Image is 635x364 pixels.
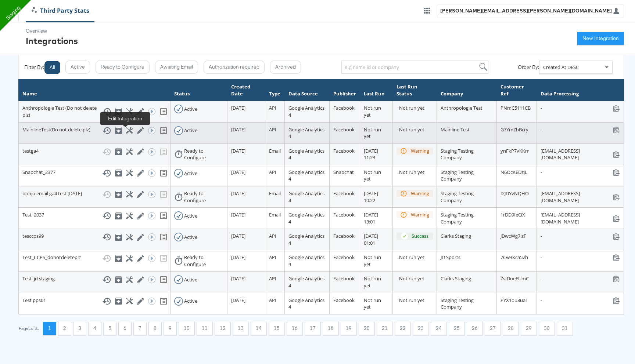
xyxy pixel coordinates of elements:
[231,275,245,282] span: [DATE]
[288,275,324,289] span: Google Analytics 4
[539,322,555,335] button: 30
[333,254,355,261] span: Facebook
[399,105,433,112] div: Not run yet
[24,64,44,71] div: Filter By:
[329,80,360,101] th: Publisher
[440,7,612,14] div: [PERSON_NAME][EMAIL_ADDRESS][PERSON_NAME][DOMAIN_NAME]
[22,169,166,178] div: Snapchat_2377
[288,254,324,267] span: Google Analytics 4
[411,148,429,154] div: Warning
[197,322,213,335] button: 11
[501,190,529,197] span: I2JDYvNQHO
[399,169,433,176] div: Not run yet
[501,275,529,282] span: ZsIDoeEUmC
[269,254,276,261] span: API
[184,127,197,134] div: Active
[501,297,527,303] span: PYX1ou3uaI
[411,190,429,197] div: Warning
[231,169,245,175] span: [DATE]
[118,322,132,335] button: 6
[541,254,620,261] div: -
[44,61,60,74] button: All
[179,322,195,335] button: 10
[333,297,355,303] span: Facebook
[333,148,355,154] span: Facebook
[557,322,573,335] button: 31
[364,190,378,204] span: [DATE] 10:22
[251,322,267,335] button: 14
[164,322,177,335] button: 9
[395,322,411,335] button: 22
[467,322,483,335] button: 26
[501,211,525,218] span: 1rDD9feCiX
[503,322,519,335] button: 28
[333,105,355,111] span: Facebook
[22,105,166,118] div: Anthropologie Test (Do not delete plz)
[184,276,197,283] div: Active
[184,170,197,177] div: Active
[364,169,381,182] span: Not run yet
[43,322,56,335] button: 1
[22,297,166,306] div: Test pps01
[269,322,285,335] button: 15
[269,148,281,154] span: Email
[359,322,375,335] button: 20
[333,190,355,197] span: Facebook
[364,275,381,289] span: Not run yet
[287,322,303,335] button: 16
[159,233,168,241] svg: View missing tracking codes
[341,61,488,74] input: e.g name,id or company
[497,80,537,101] th: Customer Ref
[333,169,354,175] span: Snapchat
[364,254,381,267] span: Not run yet
[485,322,501,335] button: 27
[333,126,355,133] span: Facebook
[96,61,150,74] button: Ready to Configure
[333,211,355,218] span: Facebook
[501,254,528,261] span: 7Cw3Kca5vh
[159,169,168,178] svg: View missing tracking codes
[437,80,496,101] th: Company
[521,322,537,335] button: 29
[184,190,223,204] div: Ready to Configure
[288,233,324,246] span: Google Analytics 4
[26,28,78,34] div: Overview
[159,107,168,116] svg: View missing tracking codes
[18,326,39,331] div: Page 1 of 31
[501,126,528,133] span: G7YmZbBcry
[184,148,223,161] div: Ready to Configure
[215,322,231,335] button: 12
[288,169,324,182] span: Google Analytics 4
[377,322,393,335] button: 21
[184,212,197,219] div: Active
[441,105,482,111] span: Anthropologie Test
[231,126,245,133] span: [DATE]
[288,211,324,225] span: Google Analytics 4
[360,80,392,101] th: Last Run
[159,275,168,284] svg: View missing tracking codes
[541,169,620,176] div: -
[399,126,433,133] div: Not run yet
[541,211,620,225] div: [EMAIL_ADDRESS][DOMAIN_NAME]
[73,322,86,335] button: 3
[184,106,197,113] div: Active
[441,126,470,133] span: Mainline Test
[541,275,620,282] div: -
[269,233,276,239] span: API
[22,190,166,199] div: bonjo email ga4 test [DATE]
[26,7,95,15] a: Third Party Stats
[269,126,276,133] span: API
[441,297,474,310] span: Staging Testing Company
[341,322,357,335] button: 19
[22,233,166,241] div: tesccps99
[269,169,276,175] span: API
[413,322,429,335] button: 23
[501,148,530,154] span: ynFkP7vKKm
[441,211,474,225] span: Staging Testing Company
[305,322,321,335] button: 17
[441,254,460,261] span: JD Sports
[22,254,166,263] div: Test_CCPS_donotdeleteplz
[441,233,471,239] span: Clarks Staging
[22,211,166,220] div: Test_2037
[541,126,620,133] div: -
